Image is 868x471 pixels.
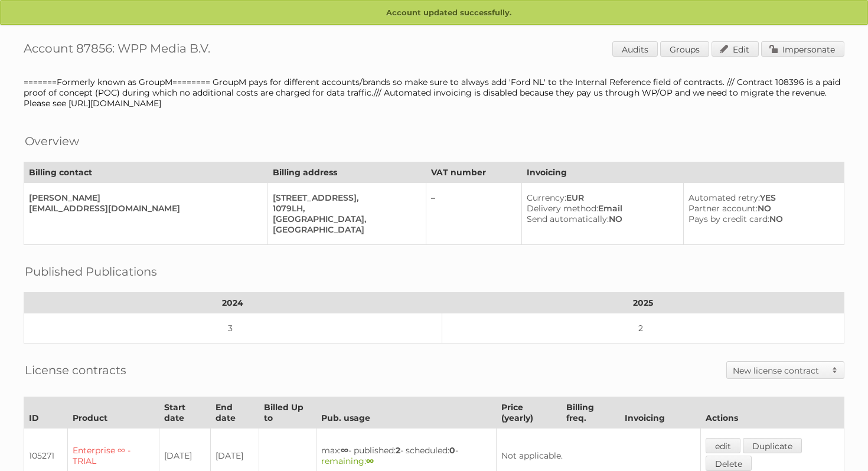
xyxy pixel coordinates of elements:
[496,397,562,429] th: Price (yearly)
[826,362,844,378] span: Toggle
[273,224,417,235] div: [GEOGRAPHIC_DATA]
[24,397,68,429] th: ID
[24,162,268,183] th: Billing contact
[24,41,844,59] h1: Account 87856: WPP Media B.V.
[706,438,740,453] a: edit
[562,397,619,429] th: Billing freq.
[743,438,802,453] a: Duplicate
[660,41,709,57] a: Groups
[521,162,844,183] th: Invoicing
[273,214,417,224] div: [GEOGRAPHIC_DATA],
[527,192,566,203] span: Currency:
[68,397,159,429] th: Product
[25,361,126,379] h2: License contracts
[24,293,442,313] th: 2024
[527,203,598,214] span: Delivery method:
[267,162,426,183] th: Billing address
[341,445,348,456] strong: ∞
[449,445,455,456] strong: 0
[259,397,316,429] th: Billed Up to
[442,293,844,313] th: 2025
[612,41,658,57] a: Audits
[25,132,79,150] h2: Overview
[527,214,609,224] span: Send automatically:
[316,397,497,429] th: Pub. usage
[273,192,417,203] div: [STREET_ADDRESS],
[688,192,834,203] div: YES
[426,162,522,183] th: VAT number
[24,313,442,344] td: 3
[211,397,259,429] th: End date
[1,1,867,25] p: Account updated successfully.
[273,203,417,214] div: 1079LH,
[688,203,758,214] span: Partner account:
[527,192,674,203] div: EUR
[29,203,258,214] div: [EMAIL_ADDRESS][DOMAIN_NAME]
[366,456,374,466] strong: ∞
[700,397,844,429] th: Actions
[733,365,826,377] h2: New license contract
[321,456,374,466] span: remaining:
[426,183,522,245] td: –
[688,203,834,214] div: NO
[29,192,258,203] div: [PERSON_NAME]
[442,313,844,344] td: 2
[688,192,760,203] span: Automated retry:
[25,263,157,280] h2: Published Publications
[688,214,769,224] span: Pays by credit card:
[527,214,674,224] div: NO
[619,397,700,429] th: Invoicing
[396,445,400,456] strong: 2
[712,41,759,57] a: Edit
[527,203,674,214] div: Email
[761,41,844,57] a: Impersonate
[706,456,752,471] a: Delete
[688,214,834,224] div: NO
[24,77,844,109] div: =======Formerly known as GroupM======== GroupM pays for different accounts/brands so make sure to...
[159,397,210,429] th: Start date
[727,362,844,378] a: New license contract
